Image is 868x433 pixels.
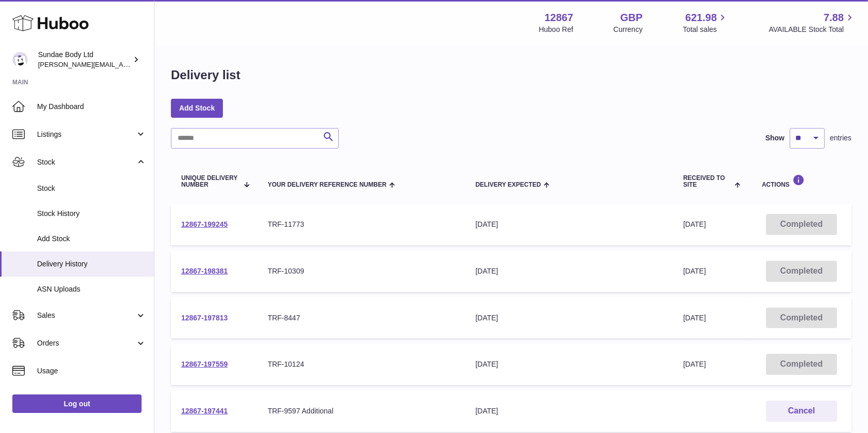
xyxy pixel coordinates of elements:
[683,175,732,188] span: Received to Site
[539,25,574,34] div: Huboo Ref
[769,25,856,34] span: AVAILABLE Stock Total
[683,360,706,368] span: [DATE]
[683,220,706,228] span: [DATE]
[37,157,135,167] span: Stock
[181,360,228,368] a: 12867-197559
[824,11,844,25] span: 7.88
[37,209,146,219] span: Stock History
[38,60,206,68] span: [PERSON_NAME][EMAIL_ADDRESS][DOMAIN_NAME]
[683,11,728,34] a: 621.98 Total sales
[171,67,240,83] h1: Delivery list
[181,220,228,228] a: 12867-199245
[37,259,146,269] span: Delivery History
[181,175,238,188] span: Unique Delivery Number
[769,11,856,34] a: 7.88 AVAILABLE Stock Total
[476,359,663,369] div: [DATE]
[476,406,663,416] div: [DATE]
[620,11,643,25] strong: GBP
[37,366,146,376] span: Usage
[38,50,131,69] div: Sundae Body Ltd
[12,52,28,67] img: dianne@sundaebody.com
[12,394,142,413] a: Log out
[268,359,455,369] div: TRF-10124
[830,133,852,143] span: entries
[268,266,455,276] div: TRF-10309
[683,314,706,322] span: [DATE]
[37,338,135,348] span: Orders
[685,11,717,25] span: 621.98
[476,313,663,323] div: [DATE]
[37,311,135,320] span: Sales
[762,174,841,188] div: Actions
[268,182,387,188] span: Your Delivery Reference Number
[766,401,837,422] button: Cancel
[37,234,146,244] span: Add Stock
[181,267,228,275] a: 12867-198381
[181,314,228,322] a: 12867-197813
[614,25,643,34] div: Currency
[181,407,228,415] a: 12867-197441
[476,220,663,229] div: [DATE]
[476,182,541,188] span: Delivery Expected
[37,102,146,112] span: My Dashboard
[37,130,135,139] span: Listings
[37,284,146,294] span: ASN Uploads
[268,406,455,416] div: TRF-9597 Additional
[268,220,455,229] div: TRF-11773
[766,133,785,143] label: Show
[476,266,663,276] div: [DATE]
[37,184,146,193] span: Stock
[683,25,728,34] span: Total sales
[545,11,574,25] strong: 12867
[683,267,706,275] span: [DATE]
[171,99,223,117] a: Add Stock
[268,313,455,323] div: TRF-8447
